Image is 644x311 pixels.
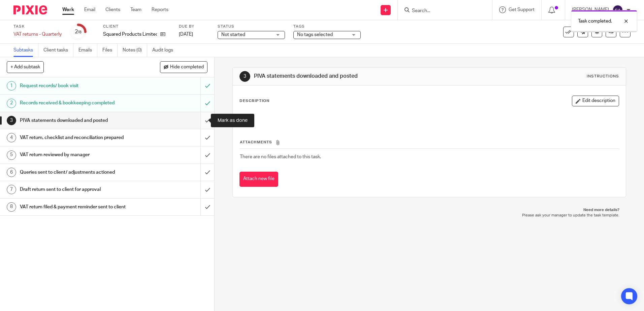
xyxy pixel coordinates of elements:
[221,32,245,37] span: Not started
[20,133,136,143] h1: VAT return, checklist and reconciliation prepared
[297,32,333,37] span: No tags selected
[7,150,16,160] div: 5
[123,44,147,57] a: Notes (0)
[179,32,193,37] span: [DATE]
[84,6,95,13] a: Email
[103,31,157,38] p: Squared Products Limited
[43,44,73,57] a: Client tasks
[20,202,136,212] h1: VAT return filed & payment reminder sent to client
[578,18,612,25] p: Task completed.
[62,6,74,13] a: Work
[13,24,62,29] label: Task
[13,31,62,38] div: VAT returns - Quarterly
[152,6,168,13] a: Reports
[7,61,44,73] button: + Add subtask
[20,150,136,160] h1: VAT return reviewed by manager
[7,133,16,142] div: 4
[587,74,619,79] div: Instructions
[239,71,250,82] div: 3
[572,96,619,106] button: Edit description
[179,24,209,29] label: Due by
[75,28,82,36] div: 2
[20,184,136,195] h1: Draft return sent to client for approval
[240,154,321,159] span: There are no files attached to this task.
[239,207,619,213] p: Need more details?
[612,5,623,15] img: svg%3E
[102,44,118,57] a: Files
[254,73,444,80] h1: PIVA statements downloaded and posted
[7,168,16,177] div: 6
[20,115,136,126] h1: PIVA statements downloaded and posted
[20,98,136,108] h1: Records received & bookkeeping completed
[160,61,207,73] button: Hide completed
[7,81,16,91] div: 1
[105,6,120,13] a: Clients
[20,167,136,177] h1: Queries sent to client/ adjustments actioned
[152,44,178,57] a: Audit logs
[239,172,278,187] button: Attach new file
[20,81,136,91] h1: Request records/ book visit
[103,24,170,29] label: Client
[13,5,47,14] img: Pixie
[218,24,285,29] label: Status
[13,44,38,57] a: Subtasks
[78,44,97,57] a: Emails
[130,6,141,13] a: Team
[78,30,82,34] small: /8
[170,65,204,70] span: Hide completed
[240,140,272,144] span: Attachments
[239,213,619,218] p: Please ask your manager to update the task template.
[7,202,16,212] div: 8
[7,185,16,194] div: 7
[7,116,16,125] div: 3
[7,99,16,108] div: 2
[293,24,361,29] label: Tags
[239,98,269,104] p: Description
